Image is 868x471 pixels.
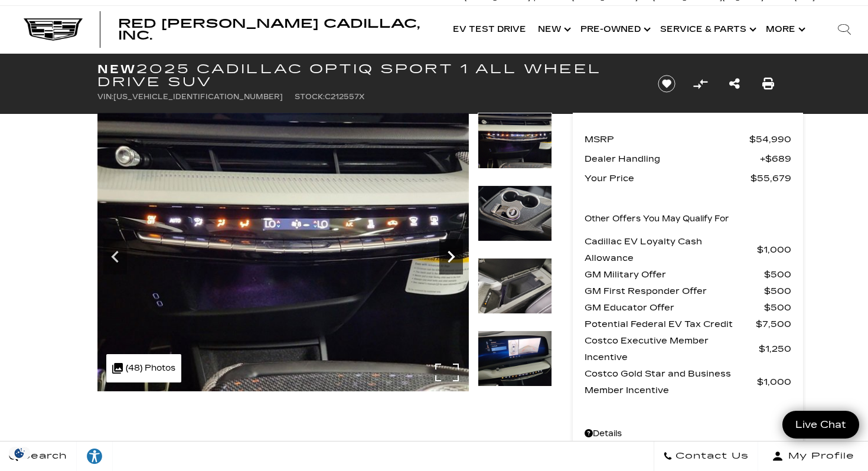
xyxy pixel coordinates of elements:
[585,283,764,299] span: GM First Responder Offer
[478,113,552,169] img: New 2025 Black Raven Cadillac Sport 1 image 23
[762,76,774,92] a: Print this New 2025 Cadillac OPTIQ Sport 1 All Wheel Drive SUV
[77,447,112,465] div: Explore your accessibility options
[118,18,435,41] a: Red [PERSON_NAME] Cadillac, Inc.
[764,266,791,283] span: $500
[325,93,364,101] span: C212557X
[103,239,127,274] div: Previous
[585,365,791,398] a: Costco Gold Star and Business Member Incentive $1,000
[759,341,791,357] span: $1,250
[575,6,654,53] a: Pre-Owned
[756,316,791,332] span: $7,500
[439,239,463,274] div: Next
[585,365,757,398] span: Costco Gold Star and Business Member Incentive
[760,151,791,167] span: $689
[654,441,758,471] a: Contact Us
[478,331,552,387] img: New 2025 Black Raven Cadillac Sport 1 image 26
[784,448,854,465] span: My Profile
[585,426,791,442] a: Details
[585,316,756,332] span: Potential Federal EV Tax Credit
[24,18,83,41] img: Cadillac Dark Logo with Cadillac White Text
[97,113,469,391] img: New 2025 Black Raven Cadillac Sport 1 image 23
[532,6,575,53] a: New
[764,283,791,299] span: $500
[478,185,552,241] img: New 2025 Black Raven Cadillac Sport 1 image 24
[97,93,113,101] span: VIN:
[585,266,791,283] a: GM Military Offer $500
[585,299,791,316] a: GM Educator Offer $500
[585,151,791,167] a: Dealer Handling $689
[750,170,791,187] span: $55,679
[729,76,740,92] a: Share this New 2025 Cadillac OPTIQ Sport 1 All Wheel Drive SUV
[757,374,791,390] span: $1,000
[585,233,791,266] a: Cadillac EV Loyalty Cash Allowance $1,000
[97,63,638,89] h1: 2025 Cadillac OPTIQ Sport 1 All Wheel Drive SUV
[654,74,680,93] button: Save vehicle
[782,411,859,439] a: Live Chat
[585,211,729,227] p: Other Offers You May Qualify For
[585,283,791,299] a: GM First Responder Offer $500
[757,241,791,258] span: $1,000
[113,93,283,101] span: [US_VEHICLE_IDENTIFICATION_NUMBER]
[749,131,791,148] span: $54,990
[6,447,33,459] section: Click to Open Cookie Consent Modal
[585,131,749,148] span: MSRP
[447,6,532,53] a: EV Test Drive
[821,6,868,53] div: Search
[478,258,552,314] img: New 2025 Black Raven Cadillac Sport 1 image 25
[760,6,809,53] button: More
[106,354,181,382] div: (48) Photos
[585,332,791,365] a: Costco Executive Member Incentive $1,250
[77,441,113,471] a: Explore your accessibility options
[585,299,764,316] span: GM Educator Offer
[585,131,791,148] a: MSRP $54,990
[673,448,749,465] span: Contact Us
[295,93,325,101] span: Stock:
[758,441,868,471] button: Open user profile menu
[585,151,760,167] span: Dealer Handling
[18,448,67,465] span: Search
[789,418,852,431] span: Live Chat
[118,17,420,42] span: Red [PERSON_NAME] Cadillac, Inc.
[691,75,709,93] button: Compare Vehicle
[654,6,760,53] a: Service & Parts
[585,170,791,187] a: Your Price $55,679
[585,316,791,332] a: Potential Federal EV Tax Credit $7,500
[764,299,791,316] span: $500
[97,62,136,76] strong: New
[585,332,759,365] span: Costco Executive Member Incentive
[585,266,764,283] span: GM Military Offer
[585,170,750,187] span: Your Price
[6,447,33,459] img: Opt-Out Icon
[585,233,757,266] span: Cadillac EV Loyalty Cash Allowance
